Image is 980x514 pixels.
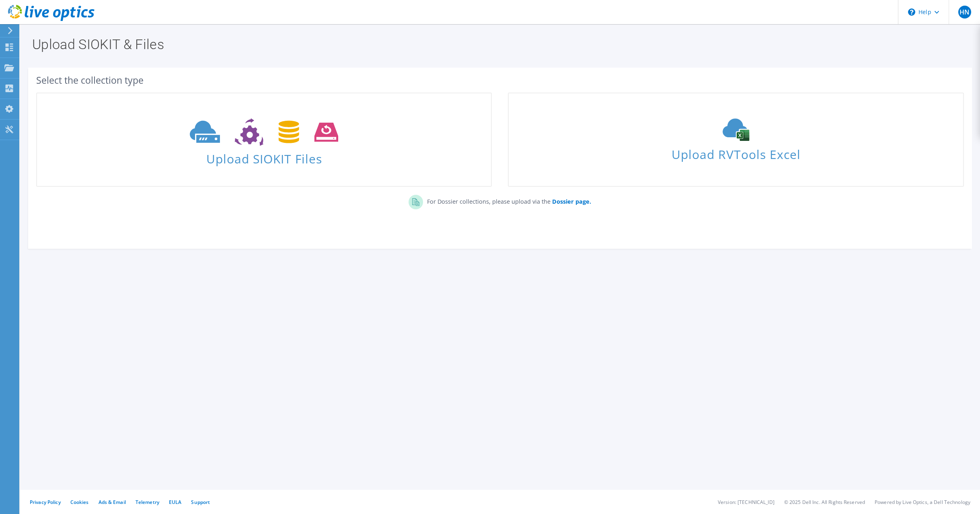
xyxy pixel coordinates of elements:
[784,499,865,506] li: © 2025 Dell Inc. All Rights Reserved
[423,195,591,206] p: For Dossier collections, please upload via the
[30,499,61,506] a: Privacy Policy
[958,6,971,19] span: HN
[908,8,915,16] svg: \n
[169,499,181,506] a: EULA
[191,499,210,506] a: Support
[32,37,964,51] h1: Upload SIOKIT & Files
[718,499,775,506] li: Version: [TECHNICAL_ID]
[36,93,492,187] a: Upload SIOKIT Files
[37,148,491,165] span: Upload SIOKIT Files
[99,499,126,506] a: Ads & Email
[551,198,591,205] a: Dossier page.
[136,499,159,506] a: Telemetry
[508,93,964,187] a: Upload RVTools Excel
[509,144,963,161] span: Upload RVTools Excel
[552,198,591,205] b: Dossier page.
[36,76,964,85] div: Select the collection type
[70,499,89,506] a: Cookies
[875,499,970,506] li: Powered by Live Optics, a Dell Technology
